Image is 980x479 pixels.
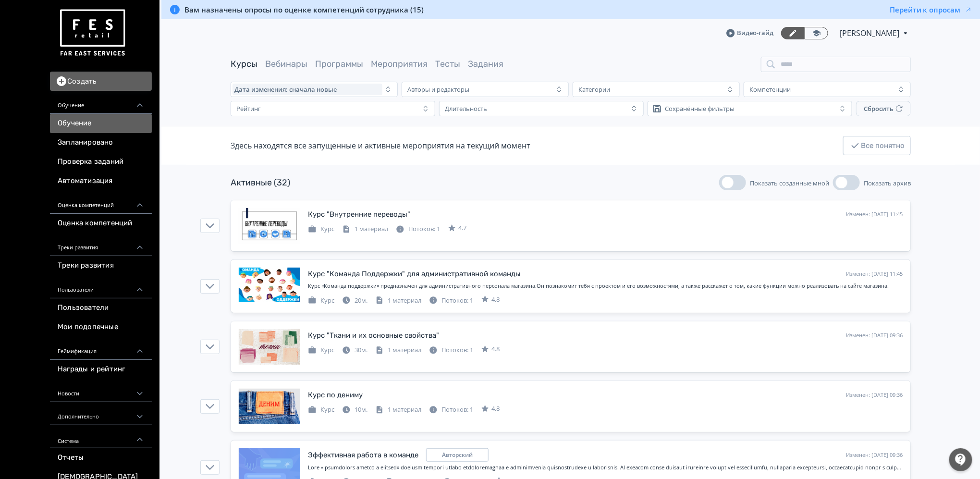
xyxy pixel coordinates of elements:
[231,59,257,69] a: Курсы
[50,275,152,298] div: Пользователи
[805,27,828,39] a: Переключиться в режим ученика
[726,28,773,38] a: Видео-гайд
[429,405,473,415] div: Потоков: 1
[50,379,152,402] div: Новости
[375,345,421,355] div: 1 материал
[50,233,152,256] div: Треки развития
[439,101,644,116] button: Длительность
[342,224,388,234] div: 1 материал
[50,337,152,360] div: Геймификация
[58,6,127,60] img: https://files.teachbase.ru/system/account/57463/logo/medium-936fc5084dd2c598f50a98b9cbe0469a.png
[491,295,500,305] span: 4.8
[890,5,972,14] button: Перейти к опросам
[184,5,424,14] span: Вам назначены опросы по оценке компетенций сотрудника (15)
[50,298,152,318] a: Пользователи
[50,360,152,379] a: Награды и рейтинг
[396,224,440,234] div: Потоков: 1
[375,405,421,415] div: 1 материал
[231,101,435,116] button: Рейтинг
[308,269,521,280] div: Курс "Команда Поддержки" для административной команды
[665,105,735,112] div: Сохранённые фильтры
[375,296,421,306] div: 1 материал
[308,296,334,306] div: Курс
[491,404,500,414] span: 4.8
[50,172,152,191] a: Автоматизация
[458,223,466,233] span: 4.7
[50,402,152,425] div: Дополнительно
[426,448,489,462] div: copyright
[744,82,911,97] button: Компетенции
[355,345,367,354] span: 30м.
[50,425,152,448] div: Система
[308,209,410,220] div: Курс "Внутренние переводы"
[491,344,500,354] span: 4.8
[236,105,261,112] div: Рейтинг
[749,86,791,93] div: Компетенции
[50,318,152,337] a: Мои подопечные
[846,391,903,399] div: Изменен: [DATE] 09:36
[468,59,503,69] a: Задания
[846,270,903,278] div: Изменен: [DATE] 11:45
[648,101,852,116] button: Сохранённые фильтры
[50,133,152,152] a: Запланировано
[231,176,290,189] div: Активные (32)
[308,390,363,401] div: Курс по дениму
[265,59,307,69] a: Вебинары
[50,214,152,233] a: Оценка компетенций
[429,345,473,355] div: Потоков: 1
[856,101,911,116] button: Сбросить
[315,59,363,69] a: Программы
[308,345,334,355] div: Курс
[864,179,911,187] span: Показать архив
[50,152,152,172] a: Проверка заданий
[50,114,152,133] a: Обучение
[308,405,334,415] div: Курс
[435,59,460,69] a: Тесты
[50,448,152,467] a: Отчеты
[308,450,418,461] div: Эффективная работа в команде
[407,86,469,93] div: Авторы и редакторы
[355,405,367,414] span: 10м.
[846,210,903,219] div: Изменен: [DATE] 11:45
[840,27,901,39] span: Анна Поленова
[578,86,610,93] div: Категории
[308,464,903,472] div: Курс «Эффективная работа в команде» поможет развить навыки сотрудничества и эффективного взаимоде...
[308,224,334,234] div: Курс
[843,136,911,155] button: Все понятно
[308,330,439,341] div: Курс "Ткани и их основные свойства"
[846,332,903,340] div: Изменен: [DATE] 09:36
[573,82,740,97] button: Категории
[402,82,569,97] button: Авторы и редакторы
[846,451,903,459] div: Изменен: [DATE] 09:36
[231,140,530,151] div: Здесь находятся все запущенные и активные мероприятия на текущий момент
[234,86,337,93] span: Дата изменения: сначала новые
[371,59,428,69] a: Мероприятия
[231,82,398,97] button: Дата изменения: сначала новые
[308,282,903,290] div: Курс «Команда поддержки» предназначен для административного персонала магазина.Он познакомит тебя...
[445,105,487,112] div: Длительность
[355,296,367,305] span: 20м.
[50,191,152,214] div: Оценка компетенций
[429,296,473,306] div: Потоков: 1
[50,72,152,91] button: Создать
[750,179,829,187] span: Показать созданные мной
[50,91,152,114] div: Обучение
[50,256,152,275] a: Треки развития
